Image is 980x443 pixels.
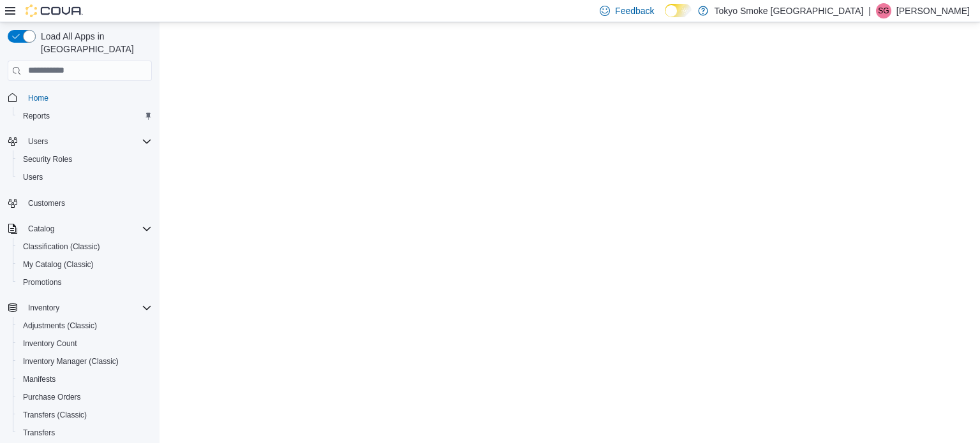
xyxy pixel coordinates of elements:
span: Catalog [23,221,152,236]
span: Security Roles [18,152,152,167]
a: Inventory Count [18,336,82,351]
span: Manifests [18,372,152,387]
button: Catalog [3,220,157,238]
a: Home [23,91,54,106]
button: My Catalog (Classic) [13,256,157,273]
a: Classification (Classic) [18,239,105,254]
span: Transfers [23,428,55,438]
p: Tokyo Smoke [GEOGRAPHIC_DATA] [715,3,864,18]
button: Catalog [23,221,59,236]
a: Security Roles [18,152,77,167]
button: Home [3,89,157,107]
button: Classification (Classic) [13,238,157,256]
a: Purchase Orders [18,389,86,405]
span: Inventory Manager (Classic) [23,356,119,367]
a: Transfers [18,425,60,440]
span: My Catalog (Classic) [23,259,94,270]
button: Manifests [13,370,157,388]
a: Promotions [18,275,67,290]
p: [PERSON_NAME] [896,3,970,18]
span: Adjustments (Classic) [23,321,97,331]
button: Adjustments (Classic) [13,317,157,335]
a: Inventory Manager (Classic) [18,354,124,369]
span: Users [23,172,43,182]
span: Users [18,170,152,185]
span: Reports [23,111,50,121]
span: Security Roles [23,154,72,164]
span: Inventory [23,300,152,316]
span: Promotions [23,277,62,287]
span: Purchase Orders [23,392,81,402]
span: Home [28,93,48,103]
span: Catalog [28,224,54,234]
span: Manifests [23,374,56,384]
button: Promotions [13,273,157,291]
span: Reports [18,108,152,124]
button: Security Roles [13,150,157,168]
a: Transfers (Classic) [18,407,92,423]
img: Cova [26,4,83,17]
span: Feedback [615,4,654,17]
span: Transfers (Classic) [23,410,87,420]
span: Transfers (Classic) [18,407,152,423]
button: Transfers [13,424,157,442]
button: Users [13,168,157,186]
span: Inventory Count [23,338,77,349]
a: Adjustments (Classic) [18,318,102,333]
span: Transfers [18,425,152,440]
a: My Catalog (Classic) [18,257,99,272]
span: Adjustments (Classic) [18,318,152,333]
span: Customers [28,198,65,208]
input: Dark Mode [665,4,692,17]
button: Inventory [23,300,64,316]
p: | [868,3,871,18]
a: Manifests [18,372,61,387]
button: Inventory [3,299,157,317]
span: SG [878,3,889,18]
button: Purchase Orders [13,388,157,406]
span: Load All Apps in [GEOGRAPHIC_DATA] [36,30,152,55]
button: Transfers (Classic) [13,406,157,424]
span: Customers [23,195,152,211]
span: My Catalog (Classic) [18,257,152,272]
span: Inventory [28,303,59,313]
div: Sonia Garner [876,3,891,18]
span: Users [23,134,152,149]
button: Inventory Count [13,335,157,352]
span: Classification (Classic) [18,239,152,254]
button: Users [3,133,157,150]
button: Reports [13,107,157,125]
span: Classification (Classic) [23,242,100,252]
span: Promotions [18,275,152,290]
button: Users [23,134,53,149]
a: Users [18,170,48,185]
a: Reports [18,108,55,124]
span: Inventory Manager (Classic) [18,354,152,369]
span: Users [28,136,48,147]
span: Home [23,90,152,106]
span: Purchase Orders [18,389,152,405]
a: Customers [23,196,70,211]
span: Inventory Count [18,336,152,351]
button: Customers [3,194,157,212]
button: Inventory Manager (Classic) [13,352,157,370]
